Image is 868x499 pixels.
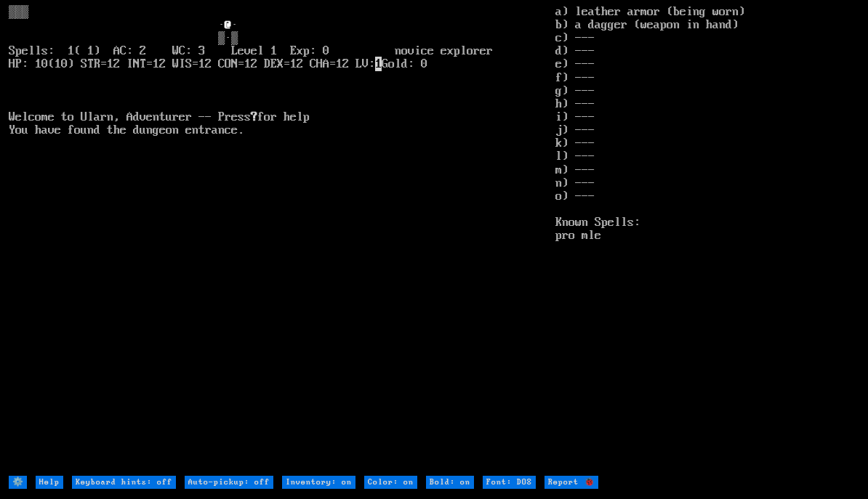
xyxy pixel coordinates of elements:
input: Keyboard hints: off [72,476,176,489]
input: Font: DOS [483,476,536,489]
input: Auto-pickup: off [185,476,273,489]
input: Help [36,476,63,489]
input: ⚙️ [9,476,27,489]
input: Inventory: on [282,476,355,489]
mark: 1 [375,57,382,71]
input: Color: on [364,476,417,489]
b: ? [251,110,257,124]
input: Bold: on [426,476,474,489]
font: @ [225,17,231,32]
input: Report 🐞 [544,476,598,489]
larn: ▒▒▒ · · ▒·▒ Spells: 1( 1) AC: 2 WC: 3 Level 1 Exp: 0 novice explorer HP: 10(10) STR=12 INT=12 WIS... [9,5,555,474]
stats: a) leather armor (being worn) b) a dagger (weapon in hand) c) --- d) --- e) --- f) --- g) --- h) ... [555,5,859,474]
